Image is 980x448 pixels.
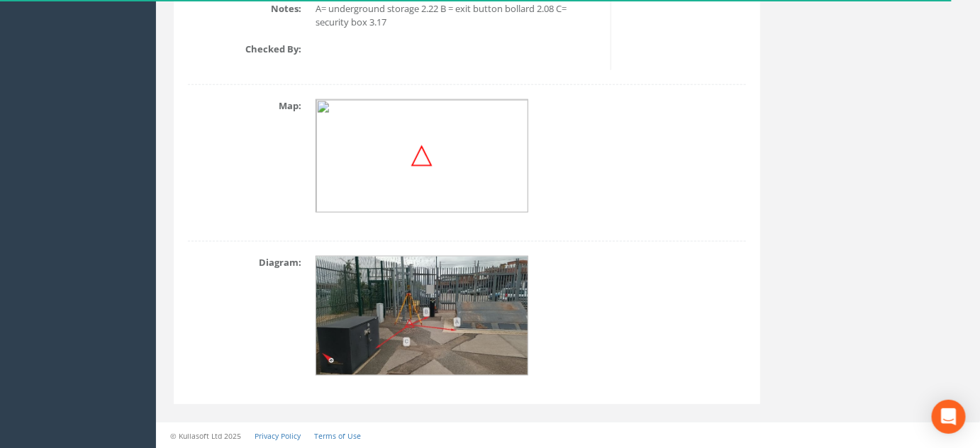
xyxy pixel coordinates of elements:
[411,145,433,167] img: map_target.png
[188,43,301,56] dt: Checked By:
[316,99,528,213] img: 300x160@2x
[316,257,529,376] img: 31ab5231-0d3c-db9a-3a9f-1b11714cab65_05f80721-7b4b-0d51-76bb-ead6393db665_renderedBackgroundImage...
[314,432,361,442] a: Terms of Use
[188,256,301,269] dt: Diagram:
[316,2,600,28] dd: A= underground storage 2.22 B = exit button bollard 2.08 C= security box 3.17
[932,400,966,434] div: Open Intercom Messenger
[188,2,301,16] dt: Notes:
[188,99,301,113] dt: Map:
[255,432,301,442] a: Privacy Policy
[170,432,241,442] small: © Kullasoft Ltd 2025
